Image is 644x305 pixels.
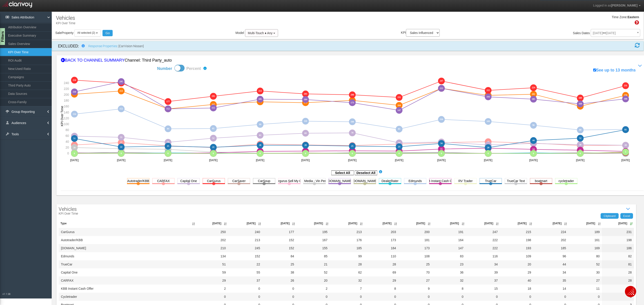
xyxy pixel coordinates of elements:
td: 116 [466,252,500,260]
i: Show / Hide Performance Chart [637,62,644,69]
td: 224 [533,228,568,236]
text: 20 [212,146,214,149]
span: Sale [55,31,62,35]
select: KPI [406,29,440,37]
text: 16 [120,147,122,150]
text: 167 [212,103,215,106]
text: 134 [73,113,76,115]
td: 134 [196,252,228,260]
text: 7 [625,150,626,153]
text: 173 [304,101,307,104]
text: 120 [64,116,69,120]
td: TrueCar [59,260,196,268]
text: [DATE] [484,159,492,162]
a: Excel [620,213,633,218]
text: 222 [440,87,443,89]
text: 69 [304,132,307,134]
text: 5 [625,151,626,153]
text: 80 [579,129,581,131]
td: 231 [602,228,634,236]
td: 152 [228,252,262,260]
td: 200 [398,228,432,236]
td: 28 [602,268,634,276]
td: 186 [602,244,634,252]
td: 152 [262,236,296,244]
td: 240 [228,228,262,236]
text: 1 [488,152,489,154]
text: [DATE] [529,159,538,162]
td: 26 [262,276,296,285]
text: 0 [121,152,122,155]
text: 0 [580,152,581,155]
th: Type: activate to sort column ascending [59,219,196,228]
td: 0 [262,285,296,293]
td: Edmunds [59,252,196,260]
text: 180 [64,99,69,102]
text: 25 [167,145,169,147]
td: 27 [398,276,432,285]
td: 147 [432,244,466,252]
text: 198 [486,94,490,97]
td: 161 [568,236,602,244]
td: 69 [364,268,398,276]
span: Channel: third party_auto [125,58,172,62]
text: 99 [259,123,261,126]
text: 0 [625,152,626,155]
td: 30 [568,268,602,276]
td: 85 [296,252,330,260]
text: 40 [487,140,489,143]
text: [DATE] [437,159,446,162]
text: 100 [64,122,69,126]
text: 0 [74,152,75,155]
th: May '25: activate to sort column ascending [533,219,568,228]
text: 0 [67,151,69,155]
text: 2 [167,151,169,154]
span: Dates [582,31,590,35]
td: 203 [364,228,398,236]
td: 152 [262,244,296,252]
text: 0 [213,152,214,155]
text: 15 [440,148,443,150]
text: 44 [532,139,535,142]
div: Eastern [628,15,639,20]
text: 36 [398,142,400,144]
td: 185 [330,244,364,252]
td: Capital One [59,268,196,276]
td: 39 [466,268,500,276]
text: [DATE] [395,159,403,162]
text: 0 [260,152,261,155]
td: CARFAX [59,276,196,285]
button: Multi-Touch ♦ Any [245,29,278,37]
td: 110 [364,252,398,260]
td: 28 [602,276,634,285]
text: 185 [258,98,262,100]
td: 70 [398,268,432,276]
label: See up to 13 months [593,67,636,73]
text: 0 [167,152,169,155]
td: 25 [262,260,296,268]
text: 215 [486,89,490,91]
td: 2 [196,285,228,293]
td: 81 [602,260,634,268]
text: 186 [624,98,627,100]
text: 161 [579,105,582,107]
text: 14 [532,148,535,151]
td: 176 [330,236,364,244]
td: 82 [602,252,634,260]
text: 20 [65,146,69,149]
td: 109 [500,252,533,260]
td: 202 [196,236,228,244]
span: All selected (2) [77,31,95,34]
text: 164 [397,104,401,107]
text: 37 [120,141,122,144]
text: 147 [397,109,401,111]
td: 191 [432,228,466,236]
span: Sales [573,31,581,35]
td: 28 [364,260,398,268]
td: 29 [196,276,228,285]
td: 52 [568,260,602,268]
text: 51 [73,137,76,140]
th: Oct '24: activate to sort column ascending [296,219,330,228]
text: 25 [351,145,353,147]
th: Feb '25: activate to sort column ascending [432,219,466,228]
